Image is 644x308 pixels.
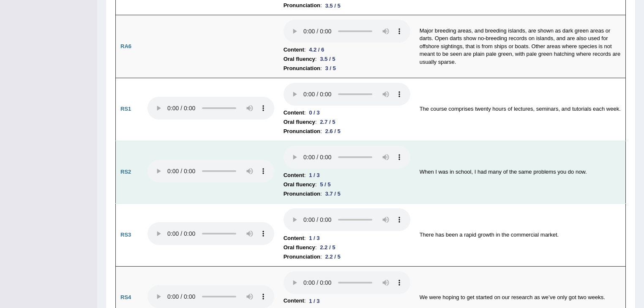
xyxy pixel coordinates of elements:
div: 1 / 3 [306,297,323,305]
b: Pronunciation [284,64,320,73]
b: RS1 [120,106,131,112]
td: The course comprises twenty hours of lectures, seminars, and tutorials each week. [415,78,626,141]
li: : [284,252,410,262]
div: 3.5 / 5 [322,1,344,10]
li: : [284,64,410,73]
b: Oral fluency [284,117,315,127]
b: RS3 [120,232,131,238]
td: When I was in school, I had many of the same problems you do now. [415,141,626,204]
b: Pronunciation [284,1,320,10]
b: Content [284,296,304,305]
b: RA6 [120,43,131,49]
b: Oral fluency [284,180,315,189]
b: Content [284,234,304,243]
div: 1 / 3 [306,171,323,180]
li: : [284,55,410,64]
b: Pronunciation [284,252,320,262]
div: 3 / 5 [322,64,339,73]
li: : [284,243,410,252]
b: RS2 [120,169,131,175]
td: Major breeding areas, and breeding islands, are shown as dark green areas or darts. Open darts sh... [415,15,626,78]
li: : [284,117,410,127]
b: Oral fluency [284,243,315,252]
div: 3.7 / 5 [322,189,344,198]
b: Content [284,171,304,180]
b: Pronunciation [284,127,320,136]
b: Content [284,108,304,117]
li: : [284,189,410,199]
li: : [284,234,410,243]
div: 2.2 / 5 [317,243,338,252]
b: Content [284,45,304,55]
div: 3.5 / 5 [317,55,338,63]
div: 1 / 3 [306,234,323,243]
li: : [284,45,410,55]
td: There has been a rapid growth in the commercial market. [415,204,626,267]
div: 0 / 3 [306,108,323,117]
div: 2.6 / 5 [322,127,344,136]
li: : [284,180,410,189]
b: Pronunciation [284,189,320,199]
div: 2.7 / 5 [317,117,338,126]
div: 2.2 / 5 [322,252,344,261]
div: 5 / 5 [317,180,334,189]
b: Oral fluency [284,55,315,64]
li: : [284,127,410,136]
div: 4.2 / 6 [306,45,327,54]
li: : [284,171,410,180]
b: RS4 [120,294,131,300]
li: : [284,296,410,305]
li: : [284,108,410,117]
li: : [284,1,410,10]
